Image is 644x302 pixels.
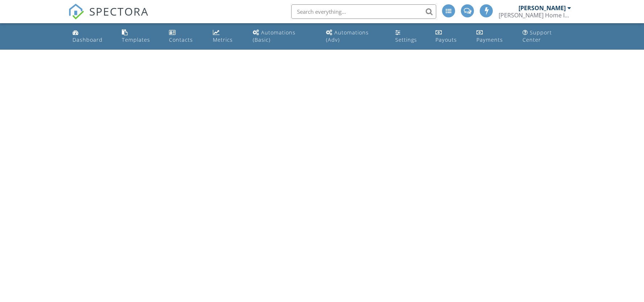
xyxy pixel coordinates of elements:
[70,26,113,47] a: Dashboard
[395,36,417,43] div: Settings
[476,36,503,43] div: Payments
[250,26,317,47] a: Automations (Basic)
[253,29,296,43] div: Automations (Basic)
[523,29,552,43] div: Support Center
[89,4,149,19] span: SPECTORA
[213,36,233,43] div: Metrics
[68,10,149,25] a: SPECTORA
[499,12,571,19] div: Coletta Home Inspections
[392,26,427,47] a: Settings
[210,26,244,47] a: Metrics
[119,26,161,47] a: Templates
[291,4,436,19] input: Search everything...
[433,26,468,47] a: Payouts
[435,36,457,43] div: Payouts
[323,26,387,47] a: Automations (Advanced)
[474,26,514,47] a: Payments
[122,36,150,43] div: Templates
[520,26,574,47] a: Support Center
[519,4,566,12] div: [PERSON_NAME]
[326,29,369,43] div: Automations (Adv)
[166,26,204,47] a: Contacts
[73,36,103,43] div: Dashboard
[68,4,84,20] img: The Best Home Inspection Software - Spectora
[169,36,193,43] div: Contacts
